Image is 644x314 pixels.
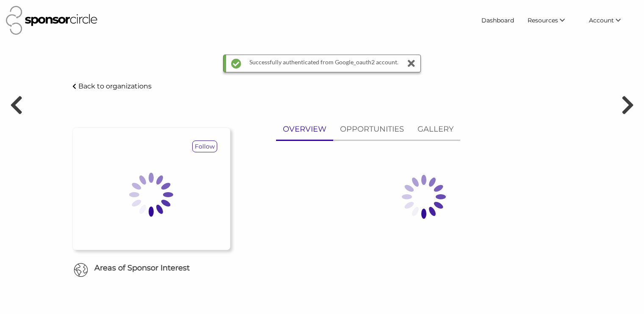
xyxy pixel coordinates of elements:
[109,152,193,237] img: Loading spinner
[283,123,326,135] p: OVERVIEW
[74,263,88,277] img: Globe Icon
[66,263,237,273] h6: Areas of Sponsor Interest
[475,13,521,28] a: Dashboard
[582,13,638,28] li: Account
[521,13,582,28] li: Resources
[193,141,217,152] p: Follow
[78,82,152,90] p: Back to organizations
[340,123,404,135] p: OPPORTUNITIES
[589,17,614,24] span: Account
[6,6,97,35] img: Sponsor Circle Logo
[528,17,558,24] span: Resources
[249,55,398,72] div: Successfully authenticated from Google_oauth2 account.
[417,123,453,135] p: GALLERY
[381,154,466,239] img: Loading spinner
